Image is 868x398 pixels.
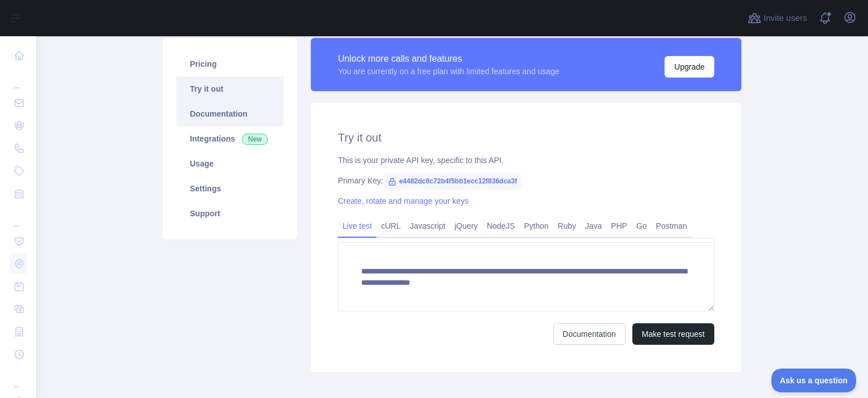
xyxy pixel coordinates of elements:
[176,126,284,151] a: Integrations New
[763,12,807,25] span: Invite users
[606,217,632,235] a: PHP
[176,52,284,76] a: Pricing
[632,323,714,345] button: Make test request
[450,217,482,235] a: jQuery
[482,217,519,235] a: NodeJS
[176,176,284,201] a: Settings
[652,217,692,235] a: Postman
[338,130,714,145] h2: Try it out
[338,66,559,77] div: You are currently on a free plan with limited features and usage
[745,9,809,27] button: Invite users
[176,151,284,176] a: Usage
[176,201,284,226] a: Support
[338,217,376,235] a: Live test
[771,369,857,392] iframe: Toggle Customer Support
[9,68,27,91] div: ...
[338,196,468,206] a: Create, rotate and manage your keys
[553,217,581,235] a: Ruby
[338,155,714,166] div: This is your private API key, specific to this API.
[176,101,284,126] a: Documentation
[581,217,607,235] a: Java
[553,323,626,345] a: Documentation
[632,217,652,235] a: Go
[383,173,522,190] span: e4482dc8c72b4f5bb1ecc12f836dca3f
[9,206,27,229] div: ...
[376,217,405,235] a: cURL
[665,56,714,78] button: Upgrade
[338,52,559,66] div: Unlock more calls and features
[338,175,714,186] div: Primary Key:
[519,217,553,235] a: Python
[405,217,450,235] a: Javascript
[176,76,284,101] a: Try it out
[242,134,268,145] span: New
[9,367,27,390] div: ...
